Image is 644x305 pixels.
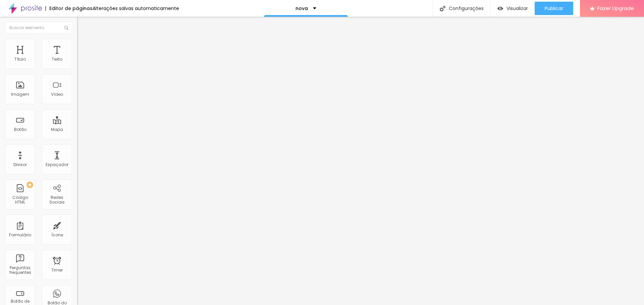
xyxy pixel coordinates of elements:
img: Icone [64,26,68,30]
img: view-1.svg [497,6,503,11]
span: Publicar [545,6,563,11]
button: Visualizar [491,2,535,15]
div: Ícone [51,233,63,237]
div: Texto [52,57,62,62]
div: Imagem [11,92,29,97]
iframe: Editor [77,17,644,305]
div: Mapa [51,127,63,132]
div: Vídeo [51,92,63,97]
div: Alterações salvas automaticamente [93,6,179,11]
div: Espaçador [46,162,68,167]
div: Editor de páginas [45,6,93,11]
img: Icone [440,6,445,11]
button: Publicar [535,2,573,15]
div: Formulário [9,233,31,237]
div: Código HTML [7,195,33,205]
p: nova [296,6,308,11]
div: Perguntas frequentes [7,265,33,275]
div: Botão [14,127,26,132]
div: Redes Sociais [44,195,70,205]
span: Visualizar [506,6,528,11]
input: Buscar elemento [5,22,72,34]
span: Fazer Upgrade [597,5,634,11]
div: Timer [51,268,63,273]
div: Divisor [13,162,27,167]
div: Título [14,57,26,62]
